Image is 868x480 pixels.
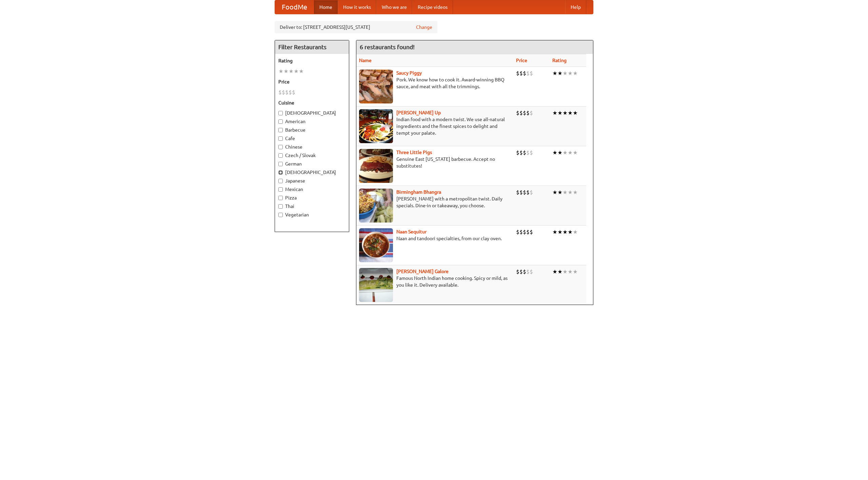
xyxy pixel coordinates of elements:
[523,70,526,77] li: $
[278,119,283,124] input: American
[359,235,511,242] p: Naan and tandoori specialties, from our clay oven.
[285,89,289,96] li: $
[573,189,578,196] li: ★
[557,189,563,196] li: ★
[516,268,519,275] li: $
[573,109,578,117] li: ★
[568,109,573,117] li: ★
[523,149,526,156] li: $
[568,228,573,236] li: ★
[568,189,573,196] li: ★
[283,68,289,75] li: ★
[568,268,573,275] li: ★
[519,149,523,156] li: $
[278,68,283,75] li: ★
[278,57,346,64] h5: Rating
[278,177,346,184] label: Japanese
[278,169,346,176] label: [DEMOGRAPHIC_DATA]
[519,268,523,275] li: $
[278,99,346,106] h5: Cuisine
[294,68,299,75] li: ★
[359,195,511,209] p: [PERSON_NAME] with a metropolitan twist. Daily specials. Dine-in or takeaway, you choose.
[359,268,393,302] img: currygalore.jpg
[519,228,523,236] li: $
[278,204,283,209] input: Thai
[516,228,519,236] li: $
[278,211,346,218] label: Vegetarian
[530,189,533,196] li: $
[573,268,578,275] li: ★
[526,109,530,117] li: $
[278,118,346,125] label: American
[278,145,283,149] input: Chinese
[573,228,578,236] li: ★
[557,228,563,236] li: ★
[523,228,526,236] li: $
[516,58,527,63] a: Price
[526,70,530,77] li: $
[278,152,346,159] label: Czech / Slovak
[396,189,441,195] a: Birmingham Bhangra
[563,70,568,77] li: ★
[568,149,573,156] li: ★
[396,269,449,274] a: [PERSON_NAME] Galore
[552,268,557,275] li: ★
[526,149,530,156] li: $
[412,0,453,14] a: Recipe videos
[275,21,437,33] div: Deliver to: [STREET_ADDRESS][US_STATE]
[360,44,415,50] ng-pluralize: 6 restaurants found!
[359,156,511,169] p: Genuine East [US_STATE] barbecue. Accept no substitutes!
[530,70,533,77] li: $
[552,228,557,236] li: ★
[573,149,578,156] li: ★
[526,189,530,196] li: $
[278,111,283,115] input: [DEMOGRAPHIC_DATA]
[278,162,283,166] input: German
[359,189,393,223] img: bhangra.jpg
[565,0,586,14] a: Help
[376,0,412,14] a: Who we are
[519,70,523,77] li: $
[278,186,346,193] label: Mexican
[516,189,519,196] li: $
[396,229,427,234] b: Naan Sequitur
[292,89,295,96] li: $
[526,268,530,275] li: $
[523,268,526,275] li: $
[359,275,511,288] p: Famous North Indian home cooking. Spicy or mild, as you like it. Delivery available.
[530,109,533,117] li: $
[338,0,376,14] a: How it works
[552,149,557,156] li: ★
[516,149,519,156] li: $
[359,58,372,63] a: Name
[416,24,432,31] a: Change
[563,189,568,196] li: ★
[278,160,346,167] label: German
[396,150,432,155] a: Three Little Pigs
[289,89,292,96] li: $
[278,170,283,175] input: [DEMOGRAPHIC_DATA]
[299,68,304,75] li: ★
[278,179,283,183] input: Japanese
[278,89,282,96] li: $
[278,128,283,132] input: Barbecue
[278,196,283,200] input: Pizza
[278,153,283,158] input: Czech / Slovak
[563,268,568,275] li: ★
[530,149,533,156] li: $
[552,109,557,117] li: ★
[359,116,511,136] p: Indian food with a modern twist. We use all-natural ingredients and the finest spices to delight ...
[519,109,523,117] li: $
[278,187,283,192] input: Mexican
[282,89,285,96] li: $
[359,70,393,103] img: saucy.jpg
[563,149,568,156] li: ★
[289,68,294,75] li: ★
[523,109,526,117] li: $
[396,110,441,115] a: [PERSON_NAME] Up
[523,189,526,196] li: $
[519,189,523,196] li: $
